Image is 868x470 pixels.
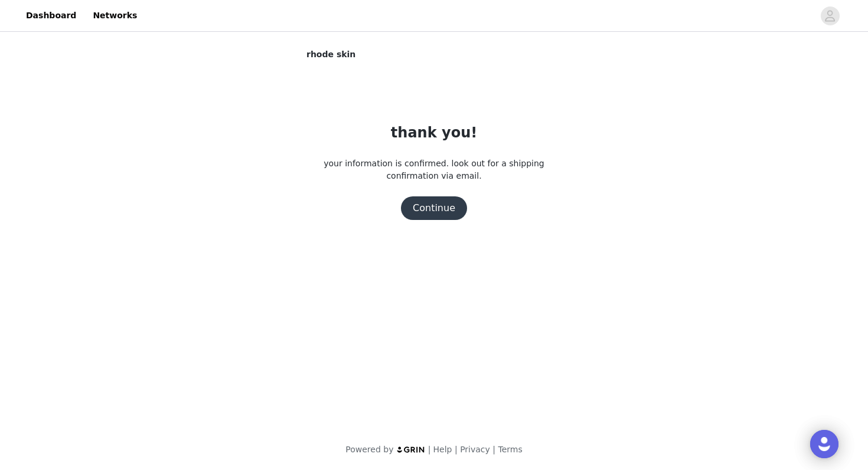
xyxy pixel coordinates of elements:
[433,445,452,454] a: Help
[86,2,144,29] a: Networks
[306,157,562,182] p: your information is confirmed. look out for a shipping confirmation via email.
[391,122,477,143] h1: thank you!
[492,445,495,454] span: |
[19,2,83,29] a: Dashboard
[345,445,393,454] span: Powered by
[306,48,355,61] span: rhode skin
[460,445,490,454] a: Privacy
[810,430,838,458] div: Open Intercom Messenger
[428,445,431,454] span: |
[396,446,426,453] img: logo
[455,445,458,454] span: |
[824,6,836,25] div: avatar
[401,196,467,220] button: Continue
[498,445,522,454] a: Terms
